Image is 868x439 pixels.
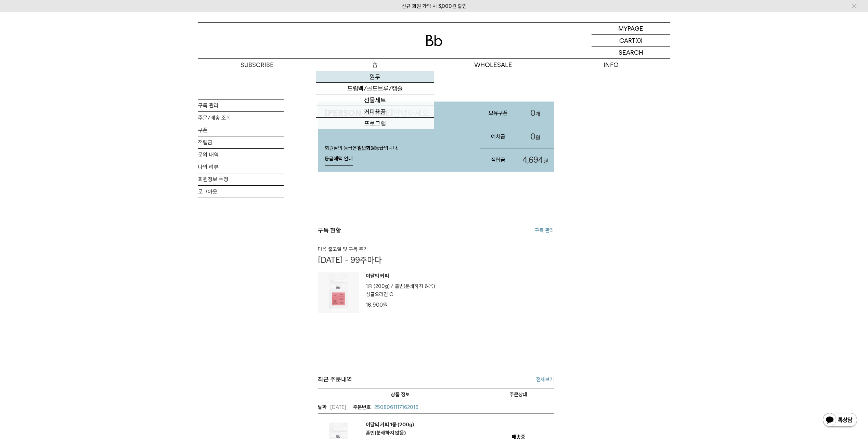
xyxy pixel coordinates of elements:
[316,118,434,129] a: 프로그램
[316,94,434,106] a: 선물세트
[318,272,554,313] a: 상품이미지 이달의 커피 1종 (200g) / 홀빈(분쇄하지 않음) 싱글오리진 C 16,900원
[198,149,284,161] a: 문의 내역
[383,302,388,308] span: 원
[618,23,643,34] p: MYPAGE
[316,83,434,94] a: 드립백/콜드브루/캡슐
[366,290,393,298] p: 싱글오리진 C
[318,403,346,411] em: [DATE]
[480,151,517,169] h3: 적립금
[366,272,435,282] p: 이달의 커피
[535,226,554,235] a: 구독 관리
[198,59,316,71] a: SUBSCRIBE
[318,138,473,172] div: 회원님의 등급은 입니다.
[198,124,284,136] a: 쿠폰
[198,136,284,148] a: 적립금
[357,145,384,151] strong: 일반회원등급
[318,226,341,235] h3: 구독 현황
[536,375,554,384] a: 전체보기
[198,99,284,111] a: 구독 관리
[530,108,535,118] span: 0
[325,152,353,166] a: 등급혜택 안내
[517,125,554,148] a: 0원
[619,46,643,58] p: SEARCH
[353,403,418,411] a: 2508061117162016
[552,59,670,71] p: INFO
[434,59,552,71] p: WHOLESALE
[480,128,517,146] h3: 예치금
[434,71,552,83] a: 도매 서비스
[366,283,393,289] span: 1종 (200g) /
[318,388,483,401] th: 상품명/옵션
[318,375,352,385] span: 최근 주문내역
[374,404,418,410] span: 2508061117162016
[635,35,643,46] p: (0)
[592,35,670,46] a: CART (0)
[530,132,535,142] span: 0
[198,173,284,185] a: 회원정보 수정
[517,148,554,172] a: 4,694원
[198,161,284,173] a: 나의 리뷰
[402,3,467,9] a: 신규 회원 가입 시 3,000원 할인
[318,245,554,265] a: 다음 출고일 및 구독 주기 [DATE] - 99주마다
[316,106,434,118] a: 커피용품
[318,245,554,253] h6: 다음 출고일 및 구독 주기
[316,71,434,83] a: 원두
[517,102,554,125] a: 0개
[483,388,554,401] th: 주문상태
[198,112,284,124] a: 주문/배송 조회
[316,59,434,71] a: 숍
[426,35,442,46] img: 로고
[592,23,670,35] a: MYPAGE
[198,186,284,198] a: 로그아웃
[822,412,858,429] img: 카카오톡 채널 1:1 채팅 버튼
[318,255,554,265] p: [DATE] - 99주마다
[619,35,635,46] p: CART
[522,155,543,165] span: 4,694
[395,282,435,290] p: 홀빈(분쇄하지 않음)
[366,301,435,309] div: 16,900
[480,104,517,122] h3: 보유쿠폰
[318,272,359,313] img: 상품이미지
